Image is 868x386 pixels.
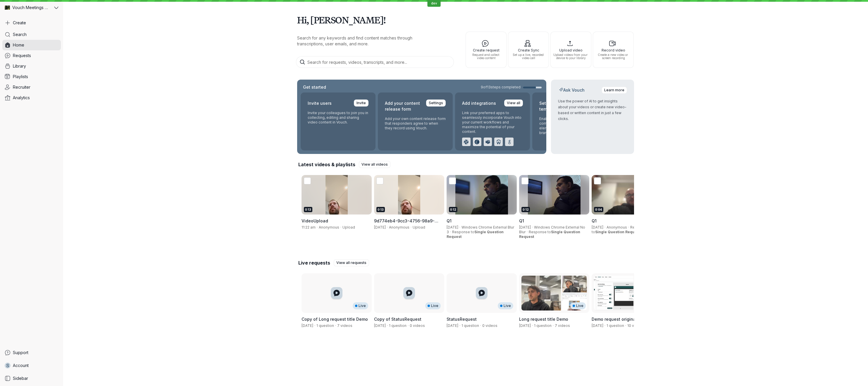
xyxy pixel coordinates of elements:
[607,323,624,328] span: 1 question
[385,99,423,113] h2: Add your content release form
[297,35,438,47] p: Search for any keywords and find content matches through transcriptions, user emails, and more.
[447,323,458,328] span: Created by Stephane
[595,53,631,60] span: Create a new video or screen recording
[508,32,549,68] button: Create SyncSet up a live, recorded video call
[603,323,607,328] span: ·
[447,225,514,234] span: Windows Chrome External Blur 3
[449,207,457,212] div: 0:12
[481,85,521,90] span: 9 of 13 steps completed
[558,87,586,93] h2: Ask Vouch
[449,230,452,234] span: ·
[531,225,534,230] span: ·
[6,363,9,368] span: S
[2,29,61,40] a: Search
[511,48,546,52] span: Create Sync
[593,32,634,68] button: Record videoCreate a new video or screen recording
[507,100,520,106] span: View all
[553,48,589,52] span: Upload video
[2,71,61,82] a: Playlists
[13,84,30,90] span: Recruiter
[296,56,454,68] input: Search for requests, videos, transcripts, and more...
[595,48,631,52] span: Record video
[519,230,580,239] span: Single Question Request
[592,225,603,229] span: [DATE]
[2,61,61,71] a: Library
[511,53,546,60] span: Set up a live, recorded video call
[13,363,29,368] span: Account
[413,225,425,229] span: Upload
[13,32,27,37] span: Search
[374,323,386,328] span: Created by Stephane
[519,230,580,239] span: Response to
[302,317,368,322] span: Copy of Long request title Demo
[526,230,529,234] span: ·
[604,87,624,93] span: Learn more
[426,99,446,107] a: Settings
[13,95,30,101] span: Analytics
[336,260,366,266] span: View all requests
[2,50,61,61] a: Requests
[13,53,31,59] span: Requests
[461,323,479,328] span: 1 question
[594,207,603,212] div: 0:04
[607,225,627,229] span: Anonymous
[602,87,627,94] a: Learn more
[2,18,61,28] button: Create
[302,225,316,229] span: 11:22 am
[407,323,410,328] span: ·
[313,323,316,328] span: ·
[2,40,61,50] a: Home
[374,218,444,224] h3: 9d774eb4-9cc3-4756-98a9-c05b9ad57268-1754006105349.webm
[356,100,366,106] span: Invite
[595,230,640,234] span: Single Question Request
[627,225,630,230] span: ·
[539,116,600,135] p: Enable your team to easily apply company branding & design elements to videos by setting up brand...
[334,259,369,266] a: View all requests
[13,20,26,26] span: Create
[627,323,644,328] span: 10 videos
[334,323,337,328] span: ·
[462,99,496,107] h2: Add integrations
[447,218,452,223] span: Q1
[519,225,585,234] span: Windows Chrome External No Blur
[5,5,10,10] img: Vouch Meetings Demo avatar
[447,230,504,239] span: Single Question Request
[429,100,443,106] span: Settings
[2,92,61,103] a: Analytics
[316,323,334,328] span: 1 question
[447,225,458,229] span: [DATE]
[2,2,61,13] button: Vouch Meetings Demo avatarVouch Meetings Demo
[481,85,542,90] a: 9of13steps completed
[386,225,389,230] span: ·
[302,218,328,223] span: VideoUpload
[316,225,319,230] span: ·
[389,225,409,229] span: Anonymous
[592,225,648,234] span: Response to
[298,260,330,266] h2: Live requests
[553,53,589,60] span: Upload videos from your device to your library
[458,225,461,230] span: ·
[308,99,332,107] h2: Invite users
[479,323,482,328] span: ·
[409,225,413,230] span: ·
[447,230,504,239] span: Response to
[342,225,355,229] span: Upload
[466,32,507,68] button: Create requestRequest and collect video content
[13,350,28,356] span: Support
[550,32,591,68] button: Upload videoUpload videos from your device to your library
[359,161,390,168] a: View all videos
[624,323,627,328] span: ·
[354,99,368,107] a: Invite
[558,98,627,122] p: Use the power of AI to get insights about your videos or create new video-based or written conten...
[297,12,634,28] h1: Hi, [PERSON_NAME]!
[339,225,342,230] span: ·
[13,42,24,48] span: Home
[389,323,407,328] span: 1 question
[302,84,327,90] h2: Get started
[592,218,597,223] span: Q1
[468,48,504,52] span: Create request
[337,323,352,328] span: 7 videos
[376,207,385,212] div: 0:13
[482,323,497,328] span: 0 videos
[539,99,578,113] h2: Set up branded templates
